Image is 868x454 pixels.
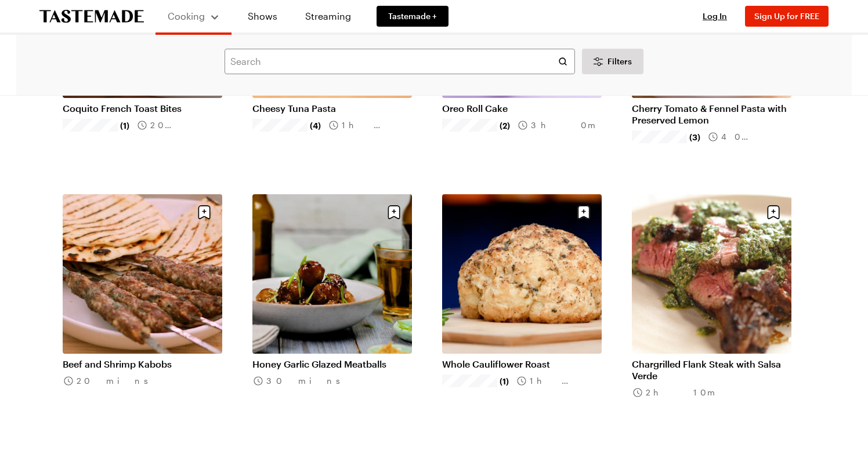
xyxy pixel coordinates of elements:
[388,10,437,22] span: Tastemade +
[442,358,602,370] a: Whole Cauliflower Roast
[632,103,791,126] a: Cherry Tomato & Fennel Pasta with Preserved Lemon
[754,11,819,21] span: Sign Up for FREE
[377,6,449,27] a: Tastemade +
[383,201,405,223] button: Save recipe
[632,358,791,382] a: Chargrilled Flank Steak with Salsa Verde
[607,56,632,67] span: Filters
[582,49,643,74] button: Desktop filters
[692,10,738,22] button: Log In
[63,103,222,114] a: Coquito French Toast Bites
[168,10,205,21] span: Cooking
[745,6,829,27] button: Sign Up for FREE
[703,11,727,21] span: Log In
[63,358,222,370] a: Beef and Shrimp Kabobs
[252,358,412,370] a: Honey Garlic Glazed Meatballs
[252,103,412,114] a: Cheesy Tuna Pasta
[39,10,144,23] a: To Tastemade Home Page
[193,201,215,223] button: Save recipe
[762,201,784,223] button: Save recipe
[442,103,602,114] a: Oreo Roll Cake
[167,5,220,28] button: Cooking
[573,201,595,223] button: Save recipe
